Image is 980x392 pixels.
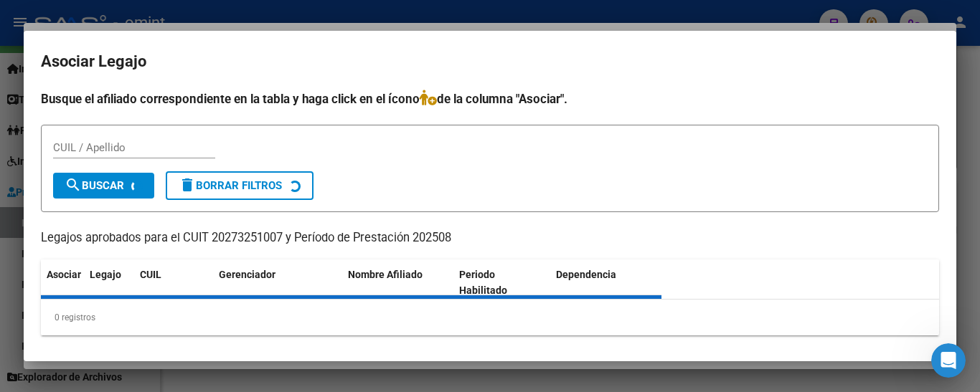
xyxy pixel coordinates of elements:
datatable-header-cell: Asociar [41,259,84,307]
p: Legajos aprobados para el CUIT 20273251007 y Período de Prestación 202508 [41,229,939,247]
iframe: Intercom live chat [931,343,966,378]
div: 0 registros [41,300,939,335]
h2: Asociar Legajo [41,48,939,75]
mat-icon: search [65,176,82,193]
datatable-header-cell: Dependencia [550,259,661,307]
datatable-header-cell: Periodo Habilitado [453,259,550,307]
h4: Busque el afiliado correspondiente en la tabla y haga click en el ícono de la columna "Asociar". [41,90,939,108]
button: Borrar Filtros [166,171,314,200]
span: Buscar [65,179,124,192]
span: Periodo Habilitado [459,269,507,297]
span: Gerenciador [219,269,275,280]
datatable-header-cell: CUIL [134,259,213,307]
span: Dependencia [556,269,616,280]
button: Buscar [53,173,154,199]
datatable-header-cell: Nombre Afiliado [342,259,453,307]
span: Legajo [90,269,121,280]
datatable-header-cell: Legajo [84,259,134,307]
span: Nombre Afiliado [348,269,423,280]
span: CUIL [140,269,161,280]
mat-icon: delete [179,176,196,193]
datatable-header-cell: Gerenciador [213,259,342,307]
span: Borrar Filtros [179,179,282,192]
span: Asociar [47,269,81,280]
